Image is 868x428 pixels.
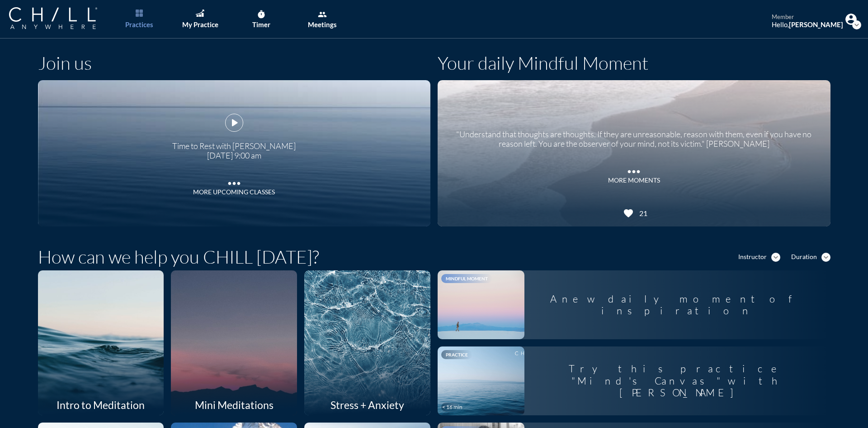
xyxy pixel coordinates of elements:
[791,253,817,261] div: Duration
[449,123,819,149] div: "Understand that thoughts are thoughts. If they are unreasonable, reason with them, even if you h...
[524,286,830,324] div: A new daily moment of inspiration
[738,253,767,261] div: Instructor
[821,253,830,262] i: expand_more
[446,276,488,281] span: Mindful Moment
[9,7,97,29] img: Company Logo
[252,20,270,29] div: Timer
[852,20,861,29] i: expand_more
[227,116,241,130] i: play_arrow
[182,20,218,29] div: My Practice
[9,7,115,30] a: Company Logo
[136,10,143,17] img: List
[257,10,266,19] i: timer
[308,20,337,29] div: Meetings
[225,174,243,188] i: more_horiz
[38,246,319,268] h1: How can we help you CHILL [DATE]?
[772,14,843,21] div: member
[845,14,857,25] img: Profile icon
[623,208,634,219] i: favorite
[38,394,164,415] div: Intro to Meditation
[225,114,243,132] button: play
[438,52,648,74] h1: Your daily Mindful Moment
[771,253,780,262] i: expand_more
[772,20,843,29] div: Hello,
[608,177,660,184] div: MORE MOMENTS
[193,188,275,196] div: More Upcoming Classes
[789,20,843,29] strong: [PERSON_NAME]
[172,151,296,161] div: [DATE] 9:00 am
[172,135,296,151] div: Time to Rest with [PERSON_NAME]
[125,20,153,29] div: Practices
[524,356,830,406] div: Try this practice "Mind's Canvas" with [PERSON_NAME]
[38,52,92,74] h1: Join us
[636,209,647,217] div: 21
[304,394,430,415] div: Stress + Anxiety
[446,352,468,357] span: Practice
[318,10,327,19] i: group
[171,394,297,415] div: Mini Meditations
[625,163,643,176] i: more_horiz
[196,10,204,17] img: Graph
[442,404,462,410] div: < 16 min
